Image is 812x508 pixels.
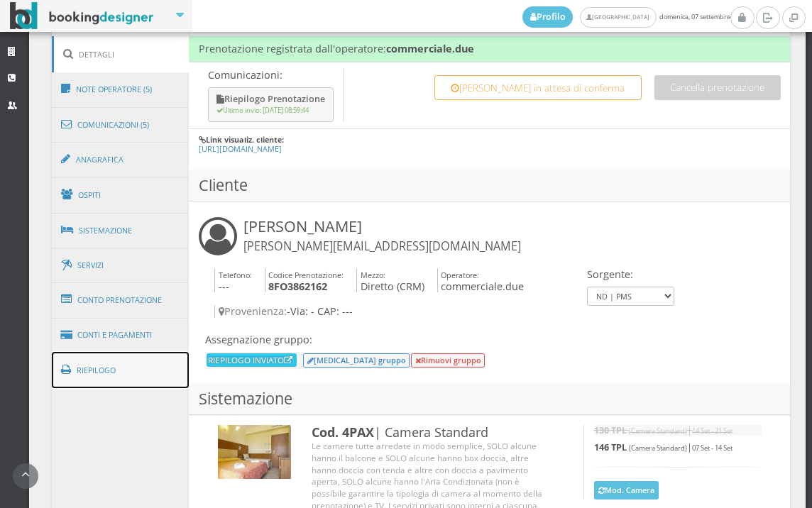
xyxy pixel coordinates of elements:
[654,75,781,100] button: Cancella prenotazione
[629,426,687,436] small: (Camera Standard)
[243,217,521,254] h3: [PERSON_NAME]
[206,134,284,145] b: Link visualiz. cliente:
[311,304,353,318] span: - CAP: ---
[692,443,733,453] small: 07 Set - 14 Set
[52,282,190,319] a: Conto Prenotazione
[268,270,344,280] small: Codice Prenotazione:
[629,443,687,453] small: (Camera Standard)
[205,333,486,346] h4: Assegnazione gruppo:
[522,6,730,28] span: domenica, 07 settembre
[52,177,190,214] a: Ospiti
[214,305,583,317] h4: -
[218,425,290,480] img: 86f83e7680f911ec9e3902899e52ea48.jpg
[199,143,282,154] a: [URL][DOMAIN_NAME]
[52,212,190,249] a: Sistemazione
[52,71,190,108] a: Note Operatore (5)
[594,424,627,436] b: 130 TPL
[208,354,295,365] a: RIEPILOGO INVIATO
[522,6,574,28] a: Profilo
[594,441,627,453] b: 146 TPL
[303,353,410,368] button: [MEDICAL_DATA] gruppo
[356,268,424,293] h4: Diretto (CRM)
[208,87,334,122] button: Riepilogo Prenotazione Ultimo invio: [DATE] 08:59:44
[208,69,336,81] p: Comunicazioni:
[312,425,555,441] h3: | Camera Standard
[189,36,790,62] h4: Prenotazione registrata dall'operatore:
[594,481,659,499] button: Mod. Camera
[52,36,190,72] a: Dettagli
[594,425,762,436] h5: |
[692,426,733,436] small: 14 Set - 21 Set
[587,268,674,280] h4: Sorgente:
[361,270,385,280] small: Mezzo:
[437,268,525,293] h4: commerciale.due
[216,106,309,115] small: Ultimo invio: [DATE] 08:59:44
[52,141,190,178] a: Anagrafica
[268,280,327,293] b: 8FO3862162
[441,270,479,280] small: Operatore:
[189,170,790,201] h3: Cliente
[214,268,252,293] h4: ---
[434,75,642,100] button: [PERSON_NAME] in attesa di conferma
[243,238,521,254] small: [PERSON_NAME][EMAIL_ADDRESS][DOMAIN_NAME]
[189,383,790,415] h3: Sistemazione
[219,304,287,318] span: Provenienza:
[386,42,474,55] b: commerciale.due
[52,317,190,353] a: Conti e Pagamenti
[52,352,190,389] a: Riepilogo
[411,353,485,368] button: Rimuovi gruppo
[219,270,252,280] small: Telefono:
[580,7,656,28] a: [GEOGRAPHIC_DATA]
[52,248,190,284] a: Servizi
[290,304,308,318] span: Via:
[312,424,374,441] b: Cod. 4PAX
[10,2,154,30] img: BookingDesigner.com
[52,106,190,143] a: Comunicazioni (5)
[594,442,762,453] h5: |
